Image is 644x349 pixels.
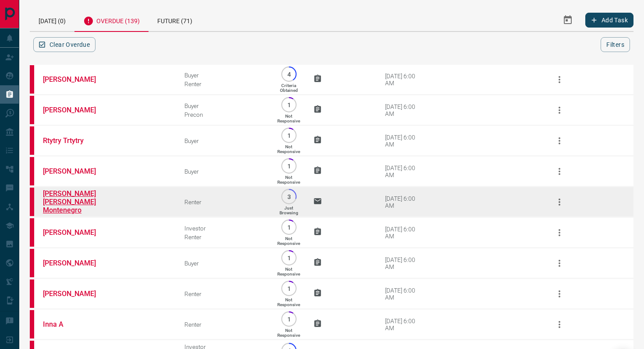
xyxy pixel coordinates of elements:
p: Just Browsing [280,206,298,215]
div: property.ca [30,310,34,339]
div: [DATE] (0) [30,9,74,31]
div: Buyer [184,72,264,79]
a: [PERSON_NAME] [43,259,109,267]
div: Precon [184,111,264,118]
div: [DATE] 6:00 AM [385,195,422,209]
p: 1 [286,224,292,230]
a: Inna A [43,320,109,328]
div: property.ca [30,126,34,155]
p: Not Responsive [277,236,300,246]
button: Clear Overdue [33,37,96,52]
p: 3 [286,193,292,200]
div: Renter [184,234,264,241]
a: Rtytry Trtytry [43,136,109,145]
p: 1 [286,316,292,322]
div: [DATE] 6:00 AM [385,318,422,332]
button: Select Date Range [557,10,578,31]
button: Filters [601,37,630,52]
a: [PERSON_NAME] [43,167,109,175]
div: property.ca [30,157,34,185]
div: Buyer [184,102,264,109]
div: Future (71) [149,9,201,31]
p: 1 [286,163,292,169]
div: [DATE] 6:00 AM [385,256,422,270]
div: property.ca [30,249,34,277]
p: Not Responsive [277,297,300,307]
div: property.ca [30,65,34,94]
div: Buyer [184,260,264,267]
button: Add Task [585,13,633,28]
p: 1 [286,285,292,292]
div: Investor [184,225,264,232]
div: [DATE] 6:00 AM [385,73,422,87]
p: 1 [286,132,292,139]
div: Renter [184,290,264,297]
p: Criteria Obtained [280,83,298,93]
a: [PERSON_NAME] [PERSON_NAME] Montenegro [43,189,109,214]
p: 1 [286,255,292,261]
div: [DATE] 6:00 AM [385,103,422,117]
div: Renter [184,80,264,87]
div: property.ca [30,188,34,216]
div: Renter [184,321,264,328]
p: Not Responsive [277,175,300,185]
a: [PERSON_NAME] [43,290,109,298]
div: property.ca [30,279,34,308]
p: Not Responsive [277,267,300,276]
div: [DATE] 6:00 AM [385,164,422,178]
p: Not Responsive [277,328,300,338]
p: 1 [286,101,292,108]
div: Buyer [184,168,264,175]
div: Overdue (139) [74,9,149,32]
div: property.ca [30,218,34,247]
div: [DATE] 6:00 AM [385,287,422,301]
div: [DATE] 6:00 AM [385,134,422,148]
p: Not Responsive [277,144,300,154]
div: Buyer [184,137,264,144]
a: [PERSON_NAME] [43,106,109,114]
a: [PERSON_NAME] [43,75,109,84]
div: property.ca [30,96,34,124]
p: Not Responsive [277,114,300,123]
div: Renter [184,199,264,206]
a: [PERSON_NAME] [43,228,109,237]
p: 4 [286,71,292,77]
div: [DATE] 6:00 AM [385,226,422,240]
